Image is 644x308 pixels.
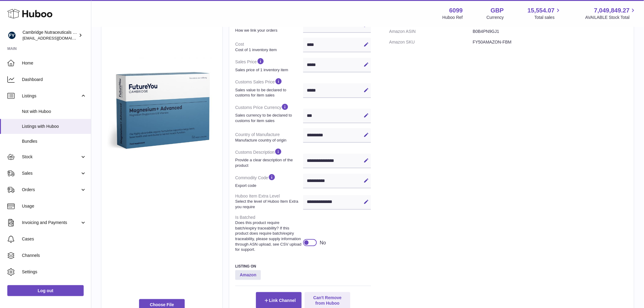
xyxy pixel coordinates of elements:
[389,37,473,47] dt: Amazon SKU
[22,109,86,114] span: Not with Huboo
[235,28,302,33] strong: How we link your orders
[594,6,630,15] span: 7,049,849.27
[235,19,303,35] dt: Item SKU
[235,171,303,191] dt: Commodity Code
[534,15,562,20] span: Total sales
[449,6,463,15] strong: 6099
[22,203,86,209] span: Usage
[235,212,303,255] dt: Is Batched
[473,37,628,47] dd: FY50AMAZON-FBM
[443,15,463,20] div: Huboo Ref
[235,113,302,123] strong: Sales currency to be declared to customs for item sales
[235,270,261,280] strong: Amazon
[235,87,302,98] strong: Sales value to be declared to customs for item sales
[235,199,302,209] strong: Select the level of Huboo Item Extra you require
[235,39,303,55] dt: Cost
[23,30,77,41] div: Cambridge Nutraceuticals Ltd
[22,93,80,99] span: Listings
[22,60,86,66] span: Home
[235,264,371,269] h3: Listing On
[585,15,637,20] span: AVAILABLE Stock Total
[22,154,80,160] span: Stock
[235,183,302,188] strong: Export code
[235,220,302,252] strong: Does this product require batch/expiry traceability? If this product does require batch/expiry tr...
[389,26,473,37] dt: Amazon ASIN
[235,157,302,168] strong: Provide a clear description of the product
[235,55,303,75] dt: Sales Price
[235,47,302,53] strong: Cost of 1 inventory item
[22,253,86,258] span: Channels
[7,285,84,296] a: Log out
[235,75,303,100] dt: Customs Sales Price
[585,6,637,20] a: 7,049,849.27 AVAILABLE Stock Total
[491,6,504,15] strong: GBP
[527,6,555,15] span: 15,554.07
[22,220,80,226] span: Invoicing and Payments
[23,36,89,40] span: [EMAIL_ADDRESS][DOMAIN_NAME]
[235,100,303,126] dt: Customs Price Currency
[22,77,86,82] span: Dashboard
[7,31,16,40] img: internalAdmin-6099@internal.huboo.com
[22,187,80,193] span: Orders
[473,26,628,37] dd: B0B4PN9GJ1
[487,15,504,20] div: Currency
[22,170,80,176] span: Sales
[107,58,216,166] img: 60991720007148.jpg
[22,269,86,275] span: Settings
[22,236,86,242] span: Cases
[22,138,86,144] span: Bundles
[320,240,326,246] div: No
[235,129,303,145] dt: Country of Manufacture
[235,138,302,143] strong: Manufacture country of origin
[235,67,302,73] strong: Sales price of 1 inventory item
[22,124,86,129] span: Listings with Huboo
[527,6,562,20] a: 15,554.07 Total sales
[235,191,303,212] dt: Huboo Item Extra Level
[235,145,303,170] dt: Customs Description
